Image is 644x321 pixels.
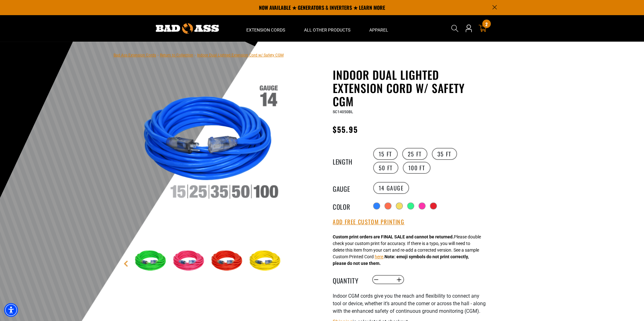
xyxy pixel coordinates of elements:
img: pink [171,243,208,279]
a: Previous [123,260,129,267]
span: Indoor Dual Lighted Extension Cord w/ Safety CGM [197,53,284,57]
span: Extension Cords [246,27,285,33]
span: › [195,53,196,57]
label: Quantity [333,276,364,284]
img: red [209,243,246,279]
a: Bad Ass Extension Cords [114,53,156,57]
span: Indoor CGM cords give you the reach and flexibility to connect any tool or device, whether it’s a... [333,293,486,314]
a: Open this option [464,15,474,42]
legend: Gauge [333,184,364,192]
summary: All Other Products [295,15,360,42]
label: 25 FT [402,148,427,160]
h1: Indoor Dual Lighted Extension Cord w/ Safety CGM [333,68,487,108]
nav: breadcrumbs [114,51,284,59]
img: green [133,243,170,279]
label: 100 FT [403,162,431,174]
label: 14 Gauge [373,182,409,194]
span: › [157,53,159,57]
strong: Custom print orders are FINAL SALE and cannot be returned. [333,234,454,239]
label: 50 FT [373,162,398,174]
img: yellow [248,243,284,279]
label: 15 FT [373,148,398,160]
summary: Apparel [360,15,398,42]
span: SC14050BL [333,110,353,114]
a: Return to Collection [160,53,193,57]
span: Apparel [369,27,388,33]
span: 2 [485,22,488,26]
div: Please double check your custom print for accuracy. If there is a typo, you will need to delete t... [333,234,481,267]
strong: Note: emoji symbols do not print correctly, please do not use them. [333,254,469,266]
button: Add Free Custom Printing [333,219,404,225]
summary: Extension Cords [237,15,295,42]
img: Bad Ass Extension Cords [156,23,219,34]
label: 35 FT [432,148,457,160]
legend: Length [333,157,364,165]
span: $55.95 [333,124,358,135]
summary: Search [450,23,460,33]
span: All Other Products [304,27,350,33]
button: here [375,254,383,260]
div: Accessibility Menu [4,303,18,317]
legend: Color [333,202,364,210]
